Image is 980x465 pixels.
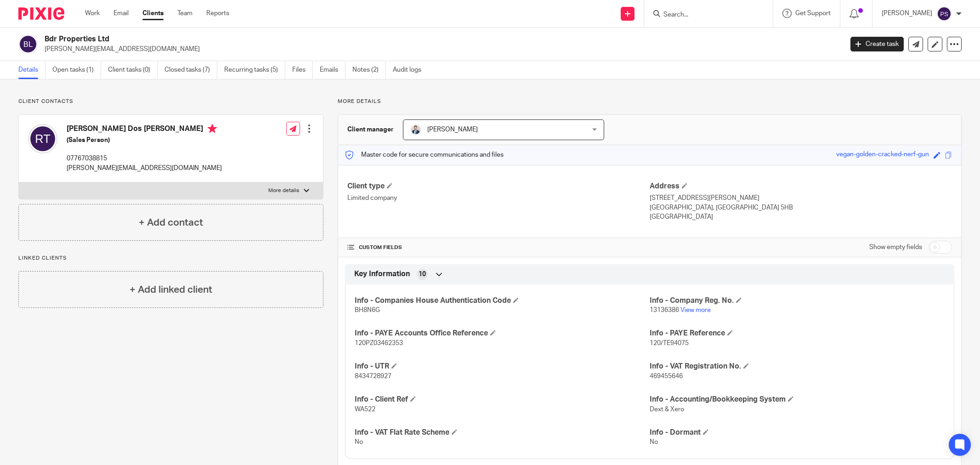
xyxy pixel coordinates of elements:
img: svg%3E [937,6,952,21]
img: svg%3E [18,34,38,54]
h4: Info - VAT Registration No. [650,362,945,371]
h5: (Sales Person) [67,136,222,145]
div: vegan-golden-cracked-nerf-gun [836,150,929,160]
a: Team [177,9,193,18]
h4: Info - Accounting/Bookkeeping System [650,395,945,404]
img: svg%3E [28,124,57,153]
a: Details [18,61,45,79]
a: Emails [320,61,346,79]
p: Limited company [347,193,650,203]
h4: Info - Companies House Authentication Code [355,296,650,306]
a: Work [85,9,100,18]
span: 8434728927 [355,373,391,380]
span: 120/TE94075 [650,340,689,346]
p: [PERSON_NAME][EMAIL_ADDRESS][DOMAIN_NAME] [45,45,837,54]
p: [PERSON_NAME] [882,9,932,18]
span: 10 [419,270,426,279]
p: More details [268,187,299,194]
h3: Client manager [347,125,394,134]
h4: Info - Client Ref [355,395,650,404]
a: Client tasks (0) [108,61,158,79]
h2: Bdr Properties Ltd [45,34,678,44]
p: Master code for secure communications and files [345,150,504,159]
p: More details [338,98,962,105]
h4: Info - PAYE Accounts Office Reference [355,329,650,338]
span: BH8N6G [355,307,380,313]
h4: Info - Dormant [650,428,945,437]
a: Notes (2) [352,61,386,79]
img: LinkedIn%20Profile.jpeg [410,124,421,135]
h4: [PERSON_NAME] Dos [PERSON_NAME] [67,124,222,136]
p: 07767038815 [67,154,222,163]
h4: Client type [347,181,650,191]
a: View more [680,307,711,313]
span: [PERSON_NAME] [427,126,478,133]
a: Clients [142,9,164,18]
p: [STREET_ADDRESS][PERSON_NAME] [650,193,952,203]
span: Get Support [795,10,831,17]
a: Closed tasks (7) [164,61,217,79]
a: Email [113,9,129,18]
input: Search [663,11,745,19]
span: WA522 [355,406,375,413]
h4: Info - UTR [355,362,650,371]
h4: Info - PAYE Reference [650,329,945,338]
h4: CUSTOM FIELDS [347,244,650,251]
p: Client contacts [18,98,323,105]
i: Primary [208,124,217,133]
p: Linked clients [18,255,323,262]
span: No [650,439,658,445]
span: No [355,439,363,445]
h4: Address [650,181,952,191]
span: Dext & Xero [650,406,684,413]
span: 120PZ03462353 [355,340,403,346]
h4: + Add linked client [130,283,212,297]
p: [PERSON_NAME][EMAIL_ADDRESS][DOMAIN_NAME] [67,164,222,173]
a: Create task [850,37,904,51]
h4: Info - Company Reg. No. [650,296,945,306]
span: Key Information [354,269,410,279]
label: Show empty fields [869,243,922,252]
span: 13136386 [650,307,679,313]
a: Recurring tasks (5) [224,61,285,79]
a: Audit logs [393,61,428,79]
span: 469455646 [650,373,683,380]
h4: Info - VAT Flat Rate Scheme [355,428,650,437]
a: Open tasks (1) [52,61,101,79]
p: [GEOGRAPHIC_DATA] [650,212,952,221]
a: Files [292,61,313,79]
h4: + Add contact [139,215,203,230]
a: Reports [206,9,229,18]
p: [GEOGRAPHIC_DATA], [GEOGRAPHIC_DATA] 5HB [650,203,952,212]
img: Pixie [18,7,64,20]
